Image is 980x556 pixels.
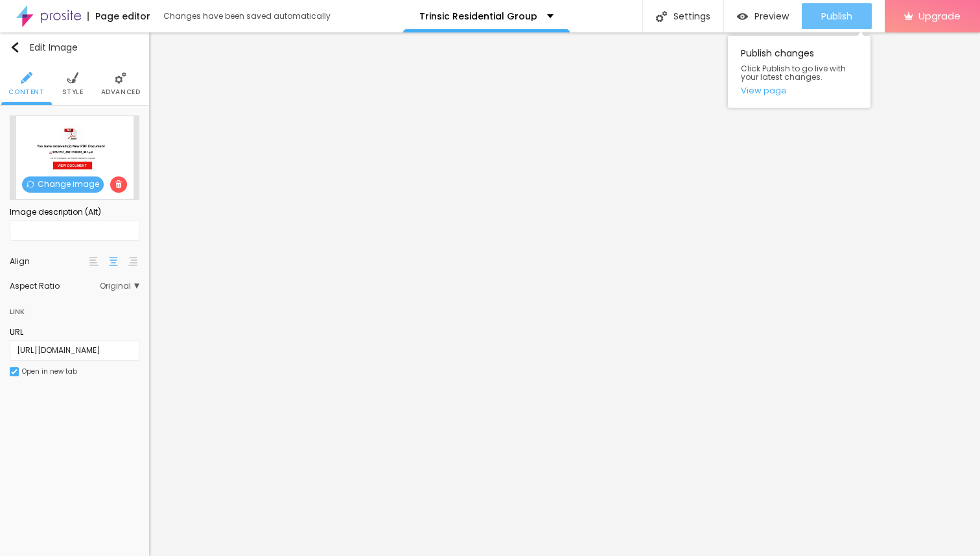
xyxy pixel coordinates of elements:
span: Upgrade [918,10,961,21]
div: Align [10,258,87,265]
div: Edit Image [10,42,78,53]
span: Content [8,89,44,95]
img: Icone [115,72,126,84]
img: Icone [656,11,667,22]
img: Icone [11,369,17,375]
img: paragraph-left-align.svg [89,257,99,266]
p: Trinsic Residential Group [419,12,537,21]
div: Publish changes [728,36,870,108]
div: URL [10,326,139,338]
a: View page [741,86,857,95]
img: Icone [10,42,20,53]
div: Aspect Ratio [10,282,100,290]
img: view-1.svg [737,11,748,22]
div: Image description (Alt) [10,206,139,218]
span: Advanced [101,89,141,95]
img: Icone [67,72,78,84]
iframe: Editor [149,32,980,556]
button: Preview [724,3,802,29]
span: Change image [22,176,104,193]
div: Open in new tab [22,369,77,375]
span: Original [100,282,139,290]
span: Publish [821,11,852,21]
div: Changes have been saved automatically [163,12,331,20]
div: Link [10,304,25,319]
span: Style [62,89,84,95]
button: Publish [802,3,872,29]
div: Page editor [87,12,150,21]
img: Icone [115,180,122,188]
img: paragraph-right-align.svg [128,257,137,266]
div: Link [10,296,139,320]
span: Preview [754,11,789,21]
img: Icone [21,72,32,84]
img: paragraph-center-align.svg [109,257,118,266]
img: Icone [27,180,34,188]
span: Click Publish to go live with your latest changes. [741,64,857,81]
